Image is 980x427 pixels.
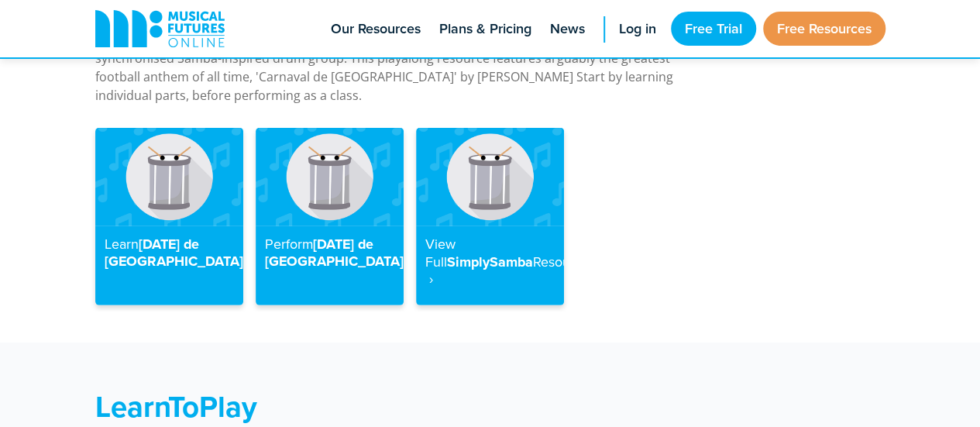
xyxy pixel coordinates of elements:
[425,252,590,289] strong: Resource ‎ ›
[331,19,421,40] span: Our Resources
[439,19,531,40] span: Plans & Pricing
[105,236,234,270] h4: [DATE] de [GEOGRAPHIC_DATA]
[425,234,456,271] strong: View Full
[763,12,885,46] a: Free Resources
[95,128,243,305] a: Learn[DATE] de [GEOGRAPHIC_DATA]
[265,236,394,270] h4: [DATE] de [GEOGRAPHIC_DATA]
[265,234,313,253] strong: Perform
[619,19,656,40] span: Log in
[256,128,404,305] a: Perform[DATE] de [GEOGRAPHIC_DATA]
[671,12,756,46] a: Free Trial
[425,236,555,288] h4: SimplySamba
[105,234,139,253] strong: Learn
[550,19,585,40] span: News
[416,128,564,305] a: View FullSimplySambaResource ‎ ›
[95,30,700,105] p: Get that [DATE] feeling with SimplySamba! This resource helps transform your class into a synchro...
